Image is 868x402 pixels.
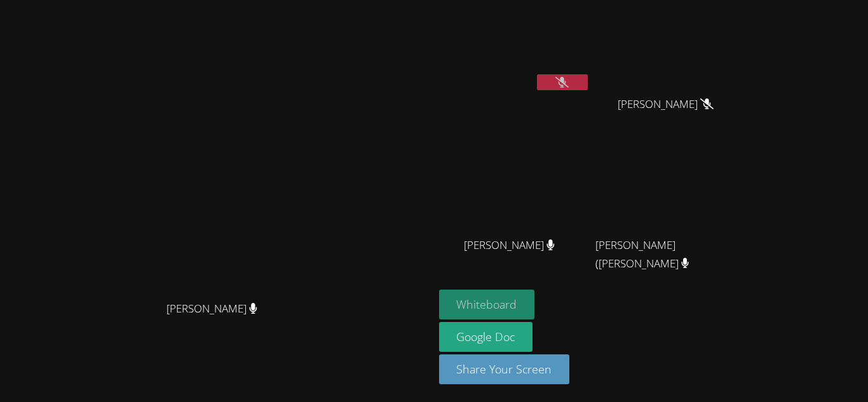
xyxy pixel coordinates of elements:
button: Whiteboard [439,290,535,319]
button: Share Your Screen [439,354,570,384]
span: [PERSON_NAME] [166,300,257,318]
span: [PERSON_NAME] ([PERSON_NAME] [595,236,736,273]
span: [PERSON_NAME] [618,95,714,114]
a: Google Doc [439,322,533,352]
span: [PERSON_NAME] [464,236,555,255]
